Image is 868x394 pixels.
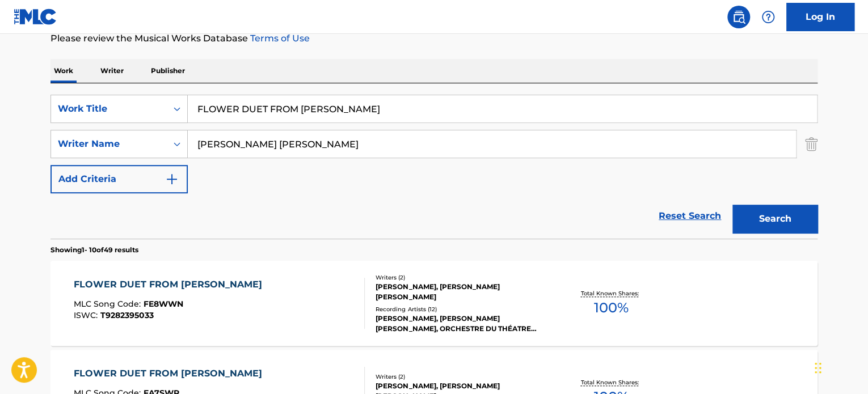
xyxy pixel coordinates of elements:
[74,367,268,380] div: FLOWER DUET FROM [PERSON_NAME]
[580,378,641,387] p: Total Known Shares:
[757,6,779,28] div: Help
[248,33,310,44] a: Terms of Use
[811,340,868,394] iframe: Chat Widget
[653,204,727,228] a: Reset Search
[97,59,127,83] p: Writer
[727,6,750,28] a: Public Search
[50,165,188,193] button: Add Criteria
[376,282,547,302] div: [PERSON_NAME], [PERSON_NAME] [PERSON_NAME]
[165,172,179,186] img: 9d2ae6d4665cec9f34b9.svg
[74,299,144,309] span: MLC Song Code :
[593,298,628,318] span: 100 %
[58,137,160,151] div: Writer Name
[732,10,745,24] img: search
[580,289,641,298] p: Total Known Shares:
[376,305,547,313] div: Recording Artists ( 12 )
[50,95,818,239] form: Search Form
[815,351,821,385] div: Drag
[58,102,160,116] div: Work Title
[148,59,188,83] p: Publisher
[50,261,818,346] a: FLOWER DUET FROM [PERSON_NAME]MLC Song Code:FE8WWNISWC:T9282395033Writers (2)[PERSON_NAME], [PERS...
[144,299,183,309] span: FE8WWN
[376,372,547,381] div: Writers ( 2 )
[50,32,818,45] p: Please review the Musical Works Database
[74,278,268,291] div: FLOWER DUET FROM [PERSON_NAME]
[376,273,547,282] div: Writers ( 2 )
[805,130,818,158] img: Delete Criterion
[50,59,77,83] p: Work
[732,205,818,233] button: Search
[50,245,138,255] p: Showing 1 - 10 of 49 results
[786,3,854,31] a: Log In
[74,310,100,320] span: ISWC :
[100,310,154,320] span: T9282395033
[14,9,57,25] img: MLC Logo
[376,313,547,334] div: [PERSON_NAME], [PERSON_NAME] [PERSON_NAME], ORCHESTRE DU THÉATRE NATIONAL [PERSON_NAME] COMIQUE -...
[761,10,775,24] img: help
